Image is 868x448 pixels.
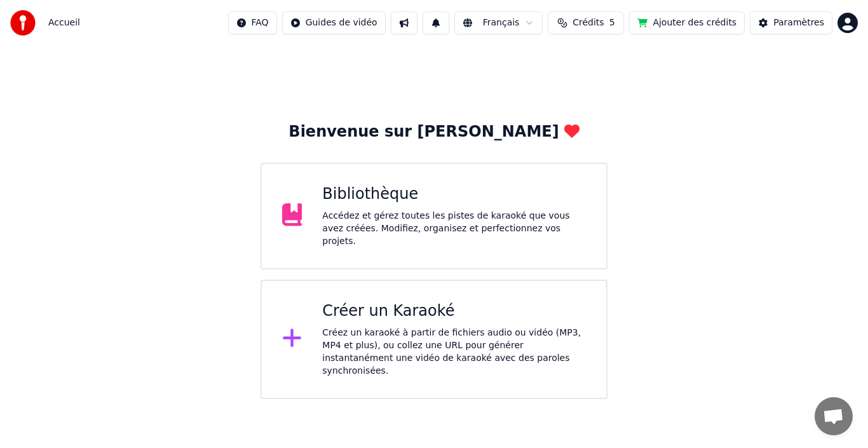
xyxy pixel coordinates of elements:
div: Créer un Karaoké [322,301,586,322]
img: youka [10,10,36,36]
div: Ouvrir le chat [815,397,853,435]
div: Bienvenue sur [PERSON_NAME] [288,122,579,142]
button: Guides de vidéo [282,11,386,34]
span: 5 [609,17,615,29]
button: Paramètres [750,11,832,34]
div: Bibliothèque [322,184,586,205]
button: Crédits5 [548,11,624,34]
nav: breadcrumb [48,17,80,29]
div: Paramètres [773,17,824,29]
div: Créez un karaoké à partir de fichiers audio ou vidéo (MP3, MP4 et plus), ou collez une URL pour g... [322,327,586,377]
span: Crédits [573,17,604,29]
div: Accédez et gérez toutes les pistes de karaoké que vous avez créées. Modifiez, organisez et perfec... [322,210,586,248]
span: Accueil [48,17,80,29]
button: Ajouter des crédits [629,11,745,34]
button: FAQ [228,11,277,34]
